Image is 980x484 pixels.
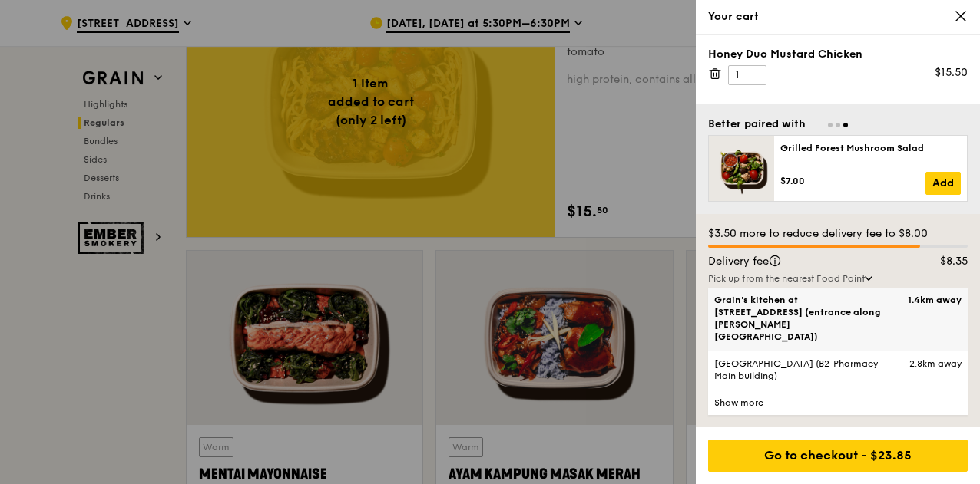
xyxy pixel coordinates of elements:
a: Show more [708,390,968,415]
div: Delivery fee [699,254,908,269]
div: Pick up from the nearest Food Point [708,272,968,285]
span: Go to slide 3 [843,123,848,127]
div: Grilled Forest Mushroom Salad [780,142,961,154]
a: Add [925,172,961,195]
div: $15.50 [935,65,968,81]
span: 2.8km away [909,357,962,370]
div: $3.50 more to reduce delivery fee to $8.00 [708,226,968,242]
div: $8.35 [908,254,978,269]
span: Go to slide 2 [836,123,840,127]
div: Go to checkout - $23.85 [708,440,968,472]
div: Your cart [708,9,968,25]
span: Grain's kitchen at [STREET_ADDRESS] (entrance along [PERSON_NAME][GEOGRAPHIC_DATA]) [714,294,900,343]
div: Honey Duo Mustard Chicken [708,47,968,62]
span: [GEOGRAPHIC_DATA] (B2 Pharmacy Main building) [714,357,900,382]
span: Go to slide 1 [828,123,833,127]
div: $7.00 [780,175,925,187]
div: Better paired with [708,117,806,132]
span: 1.4km away [908,294,962,306]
